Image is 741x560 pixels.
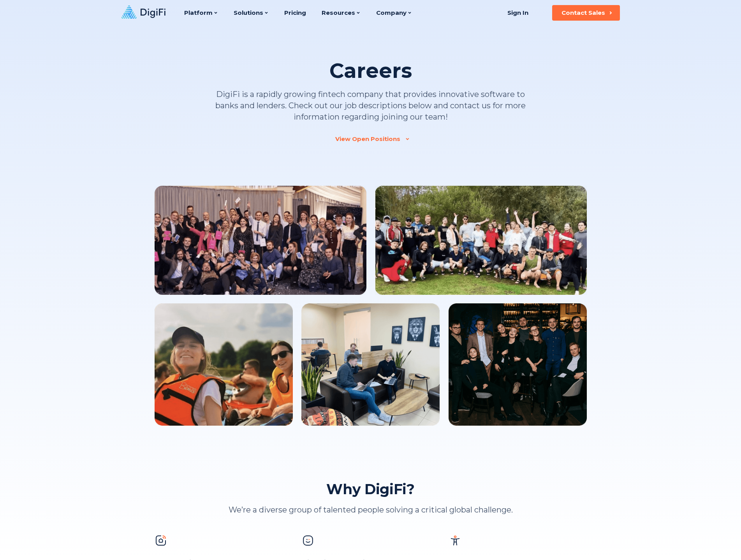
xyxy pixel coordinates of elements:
a: View Open Positions [335,135,406,143]
img: Team Image 3 [155,303,293,426]
img: Team Image 2 [375,186,587,295]
img: Team Image 4 [301,303,440,426]
p: DigiFi is a rapidly growing fintech company that provides innovative software to banks and lender... [211,89,530,123]
h2: Why DigiFi? [229,480,513,498]
img: Team Image 5 [449,303,587,426]
button: Contact Sales [552,5,620,21]
div: View Open Positions [335,135,400,143]
p: We’re a diverse group of talented people solving a critical global challenge. [229,504,513,516]
a: Sign In [498,5,538,21]
img: Team Image 1 [155,186,366,295]
h1: Careers [329,59,412,83]
div: Contact Sales [561,9,605,17]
